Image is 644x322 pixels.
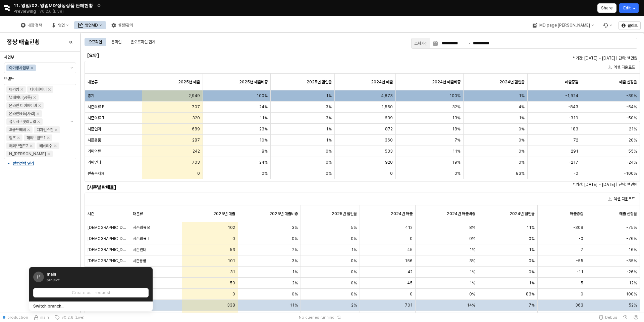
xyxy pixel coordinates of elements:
[407,247,413,252] span: 45
[385,137,393,143] span: 360
[227,303,235,308] span: 338
[405,225,413,230] span: 412
[13,2,93,9] span: 11. 영업/02. 영업MD/정상상품 판매현황
[38,104,41,107] div: Remove 온라인 디어베이비
[626,258,637,264] span: -35%
[319,55,637,61] p: * 기간: [DATE] ~ [DATE] | 단위: 백만원
[626,115,637,121] span: -50%
[627,126,637,132] span: -21%
[27,128,30,131] div: Remove 꼬똥드베베
[20,88,23,91] div: Remove 아가방
[17,21,46,29] button: 매장 검색
[88,225,127,230] span: [DEMOGRAPHIC_DATA]
[292,247,298,252] span: 2%
[178,79,200,85] span: 2025년 매출
[107,21,137,29] button: 설정/관리
[619,211,637,216] span: 매출 신장율
[336,315,342,319] button: Reset app state
[385,149,393,154] span: 533
[408,269,413,275] span: 42
[627,137,637,143] span: -20%
[87,184,221,190] h6: [시즌별 판매율]
[85,23,98,28] div: 영업MD
[33,304,64,309] div: Switch branch...
[539,23,590,28] div: MD page [PERSON_NAME]
[569,160,578,165] span: -217
[351,291,357,297] span: 0%
[326,149,332,154] span: 0%
[260,115,268,121] span: 11%
[626,104,637,110] span: -54%
[579,291,583,297] span: -0
[192,126,200,132] span: 689
[88,137,101,143] span: 시즌용품
[9,102,37,109] div: 온라인 디어베이비
[269,211,298,216] span: 2025년 매출비중
[605,63,638,71] button: 엑셀 다운로드
[570,211,583,216] span: 매출증감
[351,225,357,230] span: 5%
[605,315,617,320] span: Debug
[529,303,535,308] span: 7%
[526,291,535,297] span: 83%
[68,84,76,159] button: 제안 사항 표시
[405,303,413,308] span: 701
[381,93,393,98] span: 4,873
[574,171,578,176] span: -0
[26,134,46,141] div: 해외브랜드1
[88,126,101,132] span: 시즌언더
[627,160,637,165] span: -24%
[9,65,29,71] div: 아가방사업부
[13,7,67,16] div: Previewing v0.2.6 (Live)
[192,137,200,143] span: 287
[292,225,298,230] span: 3%
[452,160,461,165] span: 19%
[33,96,36,99] div: Remove 냅베이비(공통)
[627,303,637,308] span: -52%
[452,104,461,110] span: 32%
[88,211,94,216] span: 시즌
[519,126,525,132] span: 0%
[581,280,583,286] span: 5
[127,38,159,46] div: 온오프라인 합계
[80,33,644,313] main: App Frame
[529,280,535,286] span: 1%
[88,160,101,165] span: 기획언더
[259,126,268,132] span: 23%
[133,247,146,252] span: 시즌언더
[30,145,33,147] div: Remove 해외브랜드2
[371,79,393,85] span: 2024년 매출
[469,258,475,264] span: 3%
[351,247,357,252] span: 1%
[529,247,535,252] span: 1%
[47,136,50,139] div: Remove 해외브랜드1
[454,171,461,176] span: 0%
[7,39,40,45] h4: 정상 매출현황
[228,225,235,230] span: 102
[9,94,32,101] div: 냅베이비(공통)
[9,118,36,125] div: 퓨토시크릿리뉴얼
[624,171,637,176] span: -100%
[9,110,35,117] div: 온라인용품(사입)
[576,258,583,264] span: -55
[33,288,149,297] button: Create pull request
[470,247,475,252] span: 1%
[30,86,47,93] div: 디어베이비
[326,126,332,132] span: 1%
[307,79,332,85] span: 2025년 할인율
[88,247,127,252] span: [DEMOGRAPHIC_DATA]
[470,280,475,286] span: 1%
[596,313,620,322] button: Debug
[407,280,413,286] span: 45
[619,79,637,85] span: 매출 신장율
[58,23,65,28] div: 영업
[55,128,57,131] div: Remove 디자인스킨
[9,126,26,133] div: 꼬똥드베베
[262,171,268,176] span: 0%
[239,79,268,85] span: 2025년 매출비중
[257,93,268,98] span: 100%
[133,236,150,241] span: 시즌의류 T
[37,126,53,133] div: 디자인스킨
